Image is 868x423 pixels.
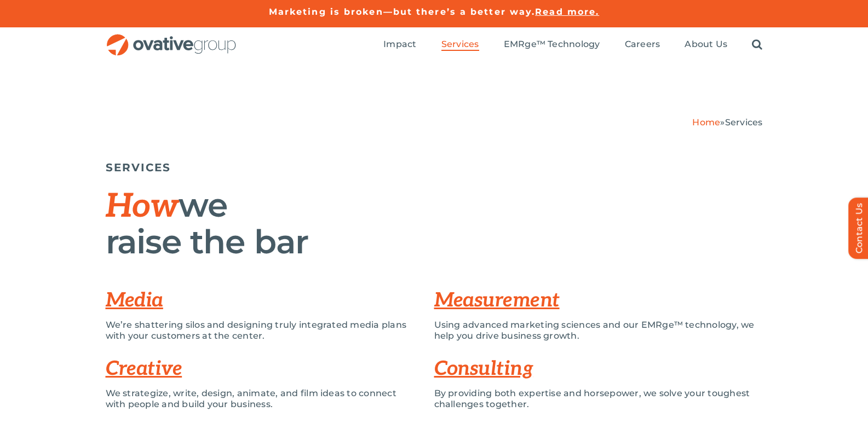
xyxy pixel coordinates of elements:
span: How [106,187,179,227]
a: Media [106,288,163,312]
span: Services [441,39,479,50]
a: Search [752,39,762,51]
h1: we raise the bar [106,188,763,259]
span: Careers [625,39,660,50]
a: EMRge™ Technology [504,39,600,51]
nav: Menu [383,27,762,62]
a: Careers [625,39,660,51]
p: By providing both expertise and horsepower, we solve your toughest challenges together. [434,388,763,410]
span: Services [725,117,763,128]
p: We strategize, write, design, animate, and film ideas to connect with people and build your busin... [106,388,418,410]
a: Impact [383,39,416,51]
a: Marketing is broken—but there’s a better way. [269,7,536,17]
a: Read more. [535,7,599,17]
h5: SERVICES [106,161,763,174]
a: About Us [685,39,727,51]
span: EMRge™ Technology [504,39,600,50]
a: Services [441,39,479,51]
span: » [692,117,762,128]
a: Measurement [434,288,560,312]
a: Creative [106,357,182,381]
a: Consulting [434,357,533,381]
a: OG_Full_horizontal_RGB [106,33,237,43]
span: Impact [383,39,416,50]
p: Using advanced marketing sciences and our EMRge™ technology, we help you drive business growth. [434,320,763,341]
p: We’re shattering silos and designing truly integrated media plans with your customers at the center. [106,320,418,341]
a: Home [692,117,720,128]
span: About Us [685,39,727,50]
